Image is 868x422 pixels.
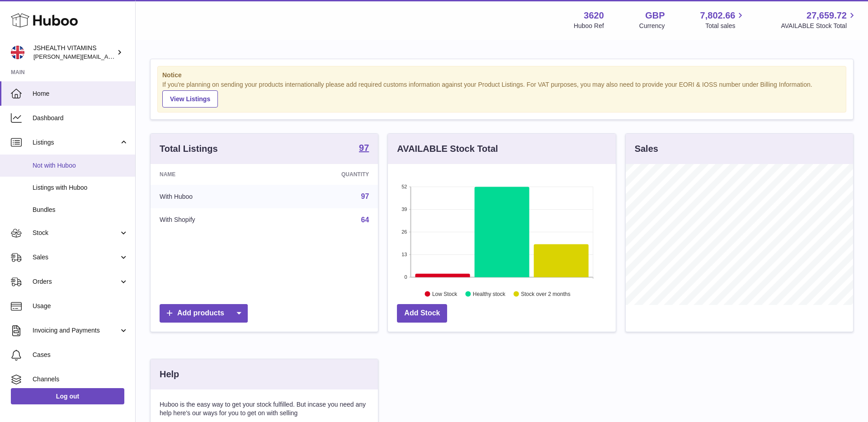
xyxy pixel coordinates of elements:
td: With Huboo [151,185,273,208]
span: [PERSON_NAME][EMAIL_ADDRESS][DOMAIN_NAME] [33,53,181,60]
text: 39 [402,206,407,212]
a: View Listings [162,90,218,108]
span: Dashboard [33,114,128,122]
span: Usage [33,302,128,310]
h3: Help [160,368,179,380]
span: Invoicing and Payments [33,326,119,335]
span: Listings with Huboo [33,183,128,192]
span: Orders [33,277,119,286]
a: Add Stock [397,304,447,323]
span: AVAILABLE Stock Total [781,22,857,30]
a: 27,659.72 AVAILABLE Stock Total [781,9,857,30]
strong: 3620 [584,9,604,22]
text: 26 [402,229,407,234]
img: francesca@jshealthvitamins.com [11,46,24,59]
a: 7,802.66 Total sales [700,9,746,30]
span: Home [33,89,128,98]
text: Stock over 2 months [521,291,571,297]
p: Huboo is the easy way to get your stock fulfilled. But incase you need any help here's our ways f... [160,400,369,417]
span: Stock [33,229,119,237]
a: 97 [361,192,369,200]
span: Sales [33,253,119,262]
a: 97 [359,143,369,154]
span: 27,659.72 [807,9,847,22]
a: Add products [160,304,248,323]
span: 7,802.66 [700,9,736,22]
text: Low Stock [432,291,458,297]
div: If you're planning on sending your products internationally please add required customs informati... [162,80,841,108]
span: Total sales [705,22,745,30]
text: 13 [402,252,407,257]
span: Listings [33,138,119,147]
span: Bundles [33,206,128,214]
span: Cases [33,351,128,359]
span: Channels [33,375,128,384]
text: Healthy stock [473,291,506,297]
strong: GBP [645,9,665,22]
strong: Notice [162,71,841,80]
div: JSHEALTH VITAMINS [33,44,115,61]
td: With Shopify [151,208,273,232]
th: Quantity [273,164,378,185]
h3: Total Listings [160,143,218,155]
div: Currency [639,22,665,30]
h3: AVAILABLE Stock Total [397,143,498,155]
h3: Sales [635,143,658,155]
a: 64 [361,216,369,224]
th: Name [151,164,273,185]
text: 52 [402,184,407,189]
strong: 97 [359,143,369,152]
span: Not with Huboo [33,161,128,170]
a: Log out [11,388,124,404]
div: Huboo Ref [574,22,604,30]
text: 0 [405,274,407,280]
